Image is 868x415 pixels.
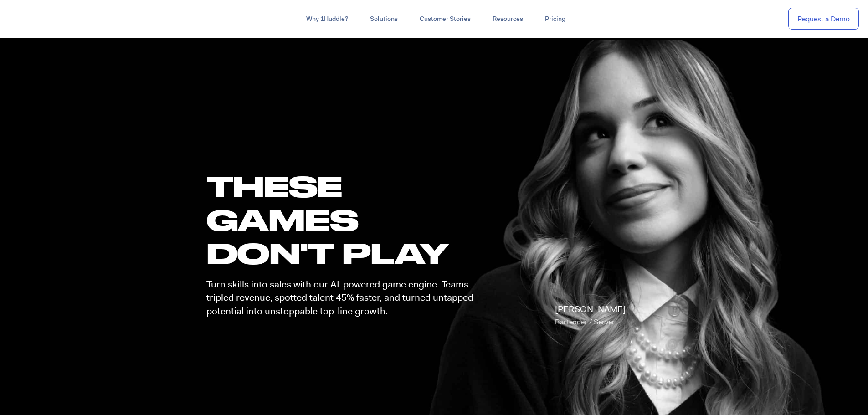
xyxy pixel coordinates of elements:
a: Pricing [534,11,576,27]
h1: these GAMES DON'T PLAY [206,169,482,270]
a: Customer Stories [409,11,482,27]
p: [PERSON_NAME] [555,303,626,328]
img: ... [9,10,74,27]
span: Bartender / Server [555,317,615,327]
a: Request a Demo [788,8,859,30]
p: Turn skills into sales with our AI-powered game engine. Teams tripled revenue, spotted talent 45%... [206,278,482,318]
a: Solutions [359,11,409,27]
a: Why 1Huddle? [295,11,359,27]
a: Resources [482,11,534,27]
